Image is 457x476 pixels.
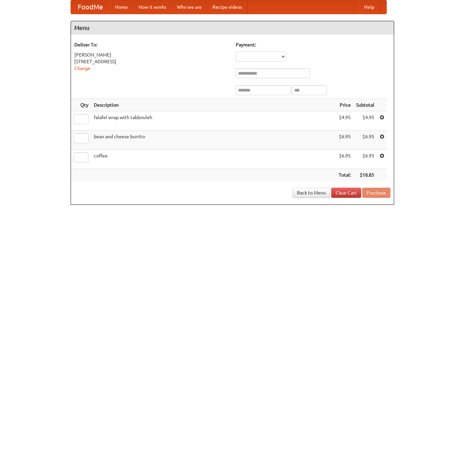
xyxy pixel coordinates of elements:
[353,169,377,181] th: $18.85
[71,0,110,14] a: FoodMe
[91,131,336,150] td: bean and cheese burrito
[236,41,390,48] h5: Payment:
[110,0,133,14] a: Home
[336,169,353,181] th: Total:
[359,0,380,14] a: Help
[353,99,377,111] th: Subtotal
[353,131,377,150] td: $6.95
[336,111,353,131] td: $4.95
[71,21,394,35] h4: Menu
[353,111,377,131] td: $4.95
[362,188,390,198] button: Purchase
[172,0,207,14] a: Who we are
[71,99,91,111] th: Qty
[74,51,229,58] div: [PERSON_NAME]
[336,99,353,111] th: Price
[336,150,353,169] td: $6.95
[74,66,90,71] a: Change
[207,0,247,14] a: Recipe videos
[91,99,336,111] th: Description
[336,131,353,150] td: $6.95
[353,150,377,169] td: $6.95
[331,188,361,198] a: Clear Cart
[293,188,330,198] a: Back to Menu
[74,58,229,65] div: [STREET_ADDRESS]
[91,150,336,169] td: coffee
[133,0,172,14] a: How it works
[74,41,229,48] h5: Deliver To:
[91,111,336,131] td: falafel wrap with tabbouleh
